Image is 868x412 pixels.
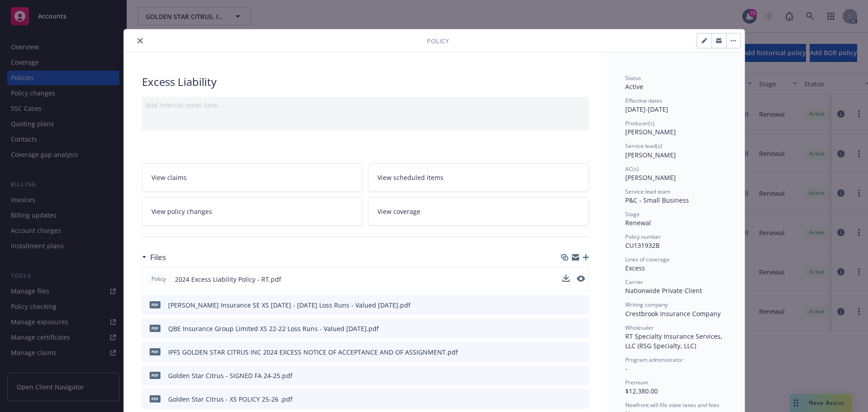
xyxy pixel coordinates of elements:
span: Policy number [625,233,661,241]
button: preview file [577,275,585,282]
button: download file [563,347,570,357]
button: preview file [577,394,585,404]
span: P&C - Small Business [625,196,689,204]
span: Service lead team [625,188,670,195]
span: View policy changes [151,207,212,216]
span: Renewal [625,218,651,227]
a: View policy changes [142,197,363,226]
button: download file [562,275,570,284]
span: [PERSON_NAME] [625,128,676,136]
a: View coverage [368,197,589,226]
div: Golden Star Citrus - SIGNED FA 24-25.pdf [168,371,292,380]
span: pdf [150,372,160,379]
button: preview file [577,347,585,357]
span: 2024 Excess Liability Policy - RT.pdf [175,275,281,284]
button: download file [562,275,570,282]
span: Active [625,82,643,91]
span: Lines of coverage [625,256,670,263]
span: Crestbrook Insurance Company [625,309,721,318]
span: [PERSON_NAME] [625,151,676,159]
span: View claims [151,173,187,182]
span: pdf [150,301,160,308]
span: Carrier [625,278,643,286]
span: CU131932B [625,241,660,250]
div: Golden Star Citrus - XS POLICY 25-26 .pdf [168,394,292,404]
span: Policy [427,36,449,46]
span: Effective dates [625,97,662,104]
span: pdf [150,348,160,355]
div: [DATE] - [DATE] [625,97,726,114]
span: Premium [625,379,648,386]
span: Stage [625,210,640,218]
div: [PERSON_NAME] Insurance SE XS [DATE] - [DATE] Loss Runs - Valued [DATE].pdf [168,300,410,310]
div: Add internal notes here... [146,100,585,110]
span: - [625,364,627,373]
span: RT Specialty Insurance Services, LLC (RSG Specialty, LLC) [625,332,724,350]
span: View coverage [377,207,420,216]
span: AC(s) [625,165,639,173]
div: IPFS GOLDEN STAR CITRUS INC 2024 EXCESS NOTICE OF ACCEPTANCE AND OF ASSIGNMENT.pdf [168,347,458,357]
span: View scheduled items [377,173,443,182]
span: $12,380.00 [625,387,658,395]
span: Nationwide Private Client [625,286,702,295]
button: preview file [577,371,585,380]
span: Program administrator [625,356,683,364]
span: Service lead(s) [625,142,662,150]
button: download file [563,371,570,380]
span: Newfront will file state taxes and fees [625,401,719,409]
button: download file [563,324,570,333]
span: Writing company [625,301,668,308]
span: Producer(s) [625,119,655,127]
button: download file [563,300,570,310]
a: View scheduled items [368,163,589,192]
span: pdf [150,395,160,402]
div: QBE Insurance Group Limited XS 22-22 Loss Runs - Valued [DATE].pdf [168,324,379,333]
button: preview file [577,300,585,310]
h3: Files [150,251,166,263]
span: Policy [150,275,168,283]
button: download file [563,394,570,404]
span: pdf [150,325,160,331]
span: Wholesaler [625,324,654,331]
button: close [135,35,146,46]
span: [PERSON_NAME] [625,173,676,182]
button: preview file [577,275,585,284]
div: Excess Liability [142,74,589,90]
div: Files [142,251,166,263]
div: Excess [625,263,726,273]
span: Status [625,74,641,82]
button: preview file [577,324,585,333]
a: View claims [142,163,363,192]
